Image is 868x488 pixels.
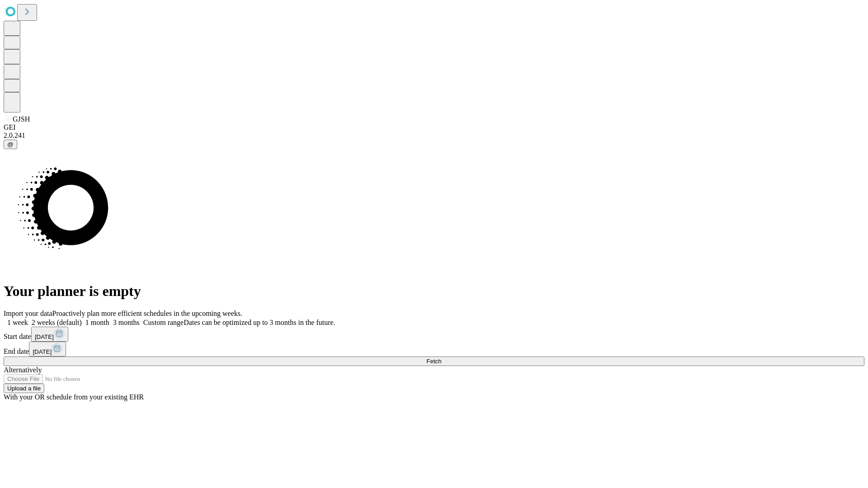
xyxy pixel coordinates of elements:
span: @ [7,141,14,148]
span: 1 week [7,319,28,326]
span: Alternatively [4,366,42,374]
span: Proactively plan more efficient schedules in the upcoming weeks. [52,310,242,317]
span: With your OR schedule from your existing EHR [4,393,144,401]
button: [DATE] [29,342,66,357]
span: Custom range [143,319,184,326]
span: [DATE] [33,348,52,355]
button: Upload a file [4,384,44,393]
div: Start date [4,327,864,342]
span: 2 weeks (default) [32,319,82,326]
button: [DATE] [31,327,68,342]
div: GEI [4,123,864,131]
span: 1 month [85,319,109,326]
button: Fetch [4,357,864,366]
span: 3 months [113,319,140,326]
div: 2.0.241 [4,131,864,140]
button: @ [4,140,17,149]
span: Import your data [4,310,52,317]
h1: Your planner is empty [4,283,864,300]
span: GJSH [13,115,30,123]
span: Dates can be optimized up to 3 months in the future. [184,319,335,326]
span: Fetch [426,358,441,365]
div: End date [4,342,864,357]
span: [DATE] [35,333,54,340]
